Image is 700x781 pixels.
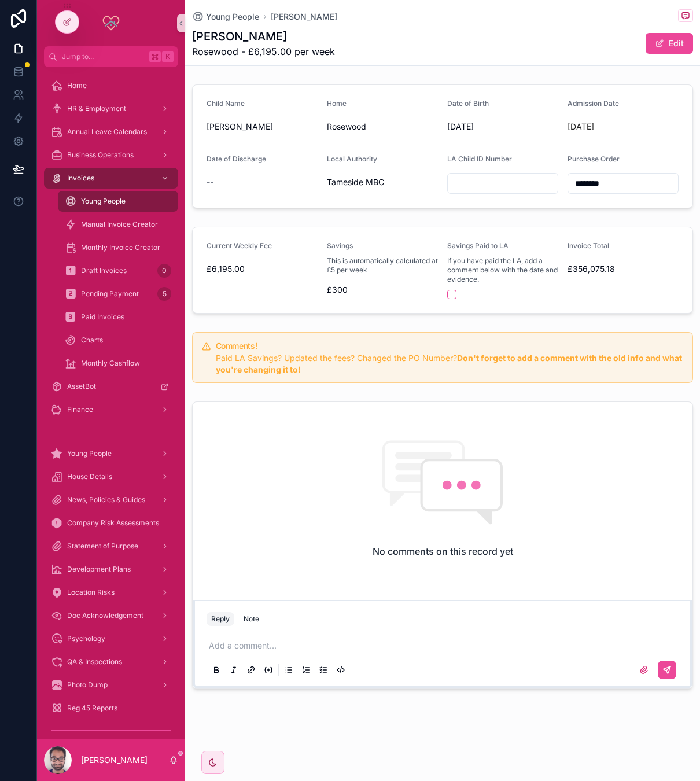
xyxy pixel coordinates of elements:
span: Child Name [207,99,245,108]
span: Company Risk Assessments [67,518,159,528]
span: £356,075.18 [568,263,679,275]
span: £300 [327,284,438,296]
span: Young People [206,11,259,23]
span: Current Weekly Fee [207,241,272,250]
a: HR & Employment [44,98,178,119]
a: Charts [58,330,178,351]
span: Monthly Invoice Creator [81,243,160,252]
a: Monthly Cashflow [58,353,178,374]
span: Home [67,81,87,90]
button: Note [239,612,264,626]
a: Manual Invoice Creator [58,214,178,235]
span: Manual Invoice Creator [81,220,158,229]
span: News, Policies & Guides [67,495,145,504]
span: Charts [81,336,103,345]
span: Admission Date [568,99,619,108]
a: Pending Payment5 [58,283,178,304]
h1: [PERSON_NAME] [192,28,335,45]
h5: Comments! [216,342,683,350]
button: Reply [207,612,234,626]
a: Monthly Invoice Creator [58,237,178,258]
a: Draft Invoices0 [58,260,178,281]
span: [DATE] [447,121,558,132]
span: Rosewood [327,121,438,132]
button: Jump to...K [44,46,178,67]
span: Location Risks [67,588,115,597]
span: Monthly Cashflow [81,359,140,368]
a: Young People [58,191,178,212]
span: Business Operations [67,150,134,160]
a: QA & Inspections [44,651,178,672]
span: Rosewood - £6,195.00 per week [192,45,335,58]
span: Date of Birth [447,99,489,108]
span: LA Child ID Number [447,154,512,163]
button: Edit [646,33,693,54]
a: Invoices [44,168,178,189]
span: Savings Paid to LA [447,241,509,250]
a: Psychology [44,628,178,649]
span: Invoice Total [568,241,609,250]
a: Young People [192,11,259,23]
div: 5 [157,287,171,301]
span: Savings [327,241,353,250]
span: Photo Dump [67,680,108,690]
span: Jump to... [62,52,145,61]
span: Draft Invoices [81,266,127,275]
span: -- [207,176,213,188]
span: Paid Invoices [81,312,124,322]
span: Finance [67,405,93,414]
span: Tameside MBC [327,176,438,188]
span: HR & Employment [67,104,126,113]
span: This is automatically calculated at £5 per week [327,256,438,275]
a: Development Plans [44,559,178,580]
span: £6,195.00 [207,263,318,275]
a: News, Policies & Guides [44,489,178,510]
span: Local Authority [327,154,377,163]
img: App logo [102,14,120,32]
span: Young People [81,197,126,206]
a: Statement of Purpose [44,536,178,557]
a: House Details [44,466,178,487]
a: Photo Dump [44,675,178,695]
a: [PERSON_NAME] [271,11,337,23]
a: Business Operations [44,145,178,165]
span: Statement of Purpose [67,541,138,551]
span: [PERSON_NAME] [207,121,318,132]
h2: No comments on this record yet [373,544,513,558]
a: Home [44,75,178,96]
div: Paid LA Savings? Updated the fees? Changed the PO Number? **Don't forget to add a comment with th... [216,352,683,375]
div: 0 [157,264,171,278]
a: Annual Leave Calendars [44,121,178,142]
div: scrollable content [37,67,185,739]
span: Annual Leave Calendars [67,127,147,137]
a: Location Risks [44,582,178,603]
a: Finance [44,399,178,420]
a: AssetBot [44,376,178,397]
a: Reg 45 Reports [44,698,178,719]
a: Paid Invoices [58,307,178,327]
span: Reg 45 Reports [67,703,117,713]
a: Young People [44,443,178,464]
span: Psychology [67,634,105,643]
span: House Details [67,472,112,481]
span: Pending Payment [81,289,139,299]
span: Date of Discharge [207,154,266,163]
a: Doc Acknowledgement [44,605,178,626]
span: Home [327,99,347,108]
div: Note [244,614,259,624]
a: Company Risk Assessments [44,513,178,533]
p: [PERSON_NAME] [81,754,148,766]
p: [DATE] [568,121,594,132]
span: Purchase Order [568,154,620,163]
span: Paid LA Savings? Updated the fees? Changed the PO Number? [216,353,682,374]
span: Doc Acknowledgement [67,611,143,620]
span: QA & Inspections [67,657,122,666]
span: If you have paid the LA, add a comment below with the date and evidence. [447,256,558,284]
span: Young People [67,449,112,458]
span: K [163,52,172,61]
span: Invoices [67,174,94,183]
span: Development Plans [67,565,131,574]
span: AssetBot [67,382,96,391]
